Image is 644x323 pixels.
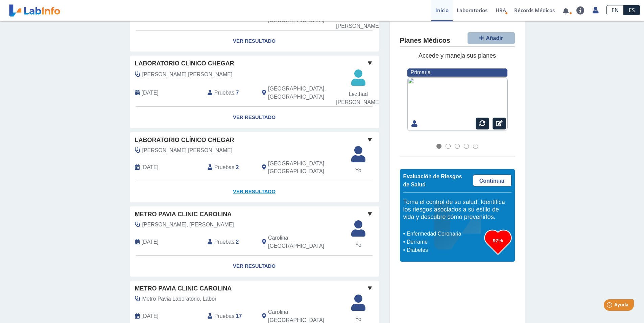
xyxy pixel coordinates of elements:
[142,238,159,246] span: 2025-08-12
[584,297,637,316] iframe: Help widget launcher
[468,32,515,44] button: Añadir
[135,284,232,293] span: Metro Pavia Clinic Carolina
[496,7,506,14] span: HRA
[479,178,505,184] span: Continuar
[202,234,257,250] div: :
[347,166,369,175] span: Yo
[142,221,234,229] span: Davis Rosario, Lissette
[400,37,450,45] h4: Planes Médicos
[202,84,257,101] div: :
[135,210,232,219] span: Metro Pavia Clinic Carolina
[214,89,234,97] span: Pruebas
[214,312,234,320] span: Pruebas
[268,160,343,176] span: Rio Grande, PR
[419,53,496,59] span: Accede y maneja sus planes
[486,35,503,41] span: Añadir
[236,90,239,96] b: 7
[135,59,234,68] span: Laboratorio Clínico Chegar
[142,312,159,320] span: 2025-08-02
[405,230,484,238] li: Enfermedad Coronaria
[130,31,379,52] a: Ver Resultado
[624,5,640,15] a: ES
[347,241,369,249] span: Yo
[214,238,234,246] span: Pruebas
[130,256,379,277] a: Ver Resultado
[142,146,233,155] span: Baez Corujo, Fernando
[336,14,380,30] span: [PERSON_NAME] [PERSON_NAME]
[336,90,380,106] span: Lezthad [PERSON_NAME]
[236,164,239,170] b: 2
[411,69,431,75] span: Primaria
[405,238,484,246] li: Derrame
[236,239,239,245] b: 2
[403,174,462,187] span: Evaluación de Riesgos de Salud
[142,163,159,171] span: 2025-08-30
[142,295,217,303] span: Metro Pavia Laboratorio, Labor
[236,313,242,319] b: 17
[135,136,234,145] span: Laboratorio Clínico Chegar
[268,234,343,250] span: Carolina, PR
[142,70,233,79] span: Rodriguez Phipps, Hector
[484,236,511,245] h3: 97%
[405,246,484,254] li: Diabetes
[606,5,624,15] a: EN
[130,107,379,128] a: Ver Resultado
[202,160,257,176] div: :
[130,181,379,202] a: Ver Resultado
[142,89,159,97] span: 2025-08-30
[473,175,511,186] a: Continuar
[268,85,343,101] span: Rio Grande, PR
[403,199,511,221] h5: Toma el control de su salud. Identifica los riesgos asociados a su estilo de vida y descubre cómo...
[214,163,234,171] span: Pruebas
